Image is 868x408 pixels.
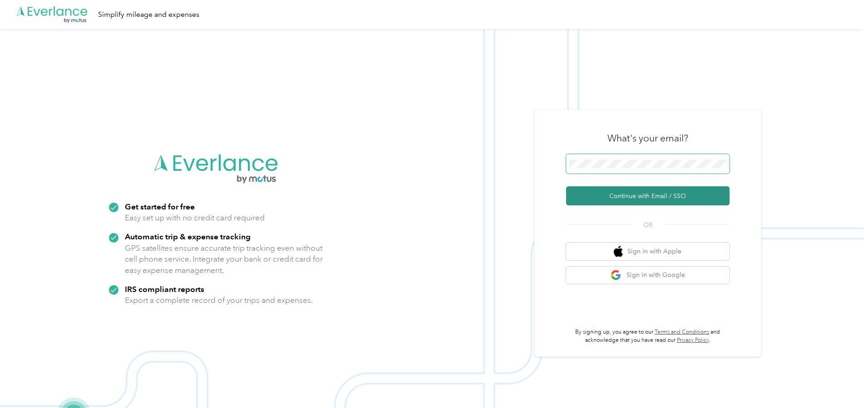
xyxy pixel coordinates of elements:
[655,329,709,335] a: Terms and Conditions
[566,243,730,260] button: apple logoSign in with Apple
[614,246,623,257] img: apple logo
[632,220,664,230] span: OR
[125,212,265,223] p: Easy set up with no credit card required
[677,337,709,344] a: Privacy Policy
[125,202,195,211] strong: Get started for free
[125,243,323,276] p: GPS satellites ensure accurate trip tracking even without cell phone service. Integrate your bank...
[611,270,622,281] img: google logo
[98,9,199,20] div: Simplify mileage and expenses
[125,295,313,306] p: Export a complete record of your trips and expenses.
[566,186,730,205] button: Continue with Email / SSO
[566,328,730,344] p: By signing up, you agree to our and acknowledge that you have read our .
[125,284,204,294] strong: IRS compliant reports
[607,132,688,145] h3: What's your email?
[566,267,730,284] button: google logoSign in with Google
[125,232,251,241] strong: Automatic trip & expense tracking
